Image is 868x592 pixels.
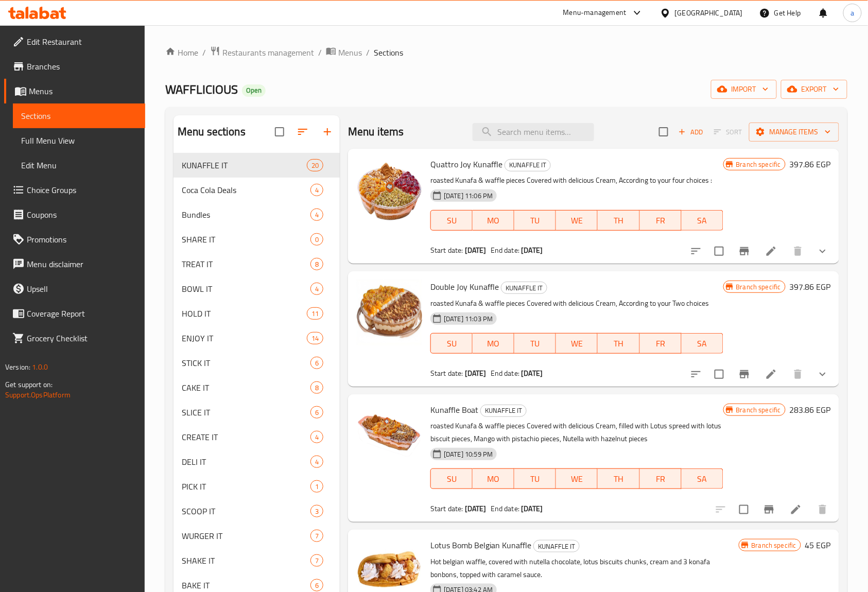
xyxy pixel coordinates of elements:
div: SLICE IT [182,406,310,419]
span: TU [518,472,552,486]
h6: 283.86 EGP [790,403,831,417]
button: FR [640,333,682,354]
span: ENJOY IT [182,332,307,344]
a: Promotions [4,227,145,252]
span: KUNAFFLE IT [505,159,550,171]
span: 6 [311,581,323,590]
div: KUNAFFLE IT [533,540,580,552]
p: roasted Kunafa & waffle pieces Covered with delicious Cream, According to your four choices : [430,174,723,187]
span: Grocery Checklist [27,332,137,344]
a: Menus [326,46,362,59]
span: Branch specific [748,541,801,550]
span: Add [677,126,705,138]
button: TU [514,210,556,231]
div: items [307,307,323,320]
span: FR [644,336,678,351]
span: KUNAFFLE IT [182,159,307,171]
h6: 397.86 EGP [790,280,831,294]
span: [DATE] 11:06 PM [440,191,497,201]
div: items [310,258,323,270]
button: Branch-specific-item [732,239,757,264]
button: FR [640,210,682,231]
span: Sections [21,110,137,122]
a: Restaurants management [210,46,314,59]
button: SA [682,210,723,231]
span: MO [477,472,510,486]
a: Branches [4,54,145,79]
button: TH [598,333,639,354]
button: Add [674,124,707,140]
img: Quattro Joy Kunaffle [356,157,422,223]
div: items [310,456,323,468]
span: FR [644,213,678,228]
span: import [719,83,769,96]
span: 6 [311,358,323,368]
div: PICK IT [182,480,310,493]
div: Coca Cola Deals [182,184,310,196]
button: TH [598,468,639,489]
div: SHAKE IT7 [173,548,340,573]
div: CREATE IT [182,431,310,443]
span: Select section first [707,124,749,140]
span: Start date: [430,243,463,257]
span: Start date: [430,502,463,515]
div: items [310,554,323,567]
span: Start date: [430,367,463,380]
span: Full Menu View [21,134,137,147]
span: SA [686,213,719,228]
span: Select to update [733,499,755,520]
div: Menu-management [563,7,627,19]
button: TH [598,210,639,231]
div: items [310,579,323,591]
span: 8 [311,259,323,269]
span: 8 [311,383,323,393]
div: BOWL IT4 [173,276,340,301]
span: WE [560,336,594,351]
button: WE [556,468,598,489]
span: SHARE IT [182,233,310,246]
div: Bundles4 [173,202,340,227]
span: MO [477,336,510,351]
span: Double Joy Kunaffle [430,279,499,294]
span: KUNAFFLE IT [534,541,579,552]
button: sort-choices [684,239,708,264]
span: Branch specific [732,282,785,292]
span: 20 [307,161,323,170]
div: KUNAFFLE IT20 [173,153,340,178]
span: End date: [491,367,519,380]
div: items [310,505,323,517]
span: [DATE] 11:03 PM [440,314,497,324]
span: 0 [311,235,323,245]
nav: breadcrumb [165,46,847,59]
span: BOWL IT [182,283,310,295]
div: Bundles [182,208,310,221]
b: [DATE] [521,502,543,515]
span: BAKE IT [182,579,310,591]
span: Select to update [708,240,730,262]
span: 1 [311,482,323,492]
button: SA [682,468,723,489]
span: Choice Groups [27,184,137,196]
b: [DATE] [465,243,487,257]
h2: Menu items [348,124,404,140]
button: show more [810,239,835,264]
button: Branch-specific-item [757,497,782,522]
span: Open [242,86,266,95]
span: Quattro Joy Kunaffle [430,156,502,172]
span: a [850,7,854,19]
button: delete [810,497,835,522]
a: Menus [4,79,145,103]
span: TREAT IT [182,258,310,270]
button: Branch-specific-item [732,362,757,387]
span: Coverage Report [27,307,137,320]
h2: Menu sections [178,124,246,140]
div: Open [242,84,266,97]
span: End date: [491,243,519,257]
span: [DATE] 10:59 PM [440,449,497,459]
span: CAKE IT [182,381,310,394]
div: TREAT IT8 [173,252,340,276]
button: Manage items [749,123,839,142]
